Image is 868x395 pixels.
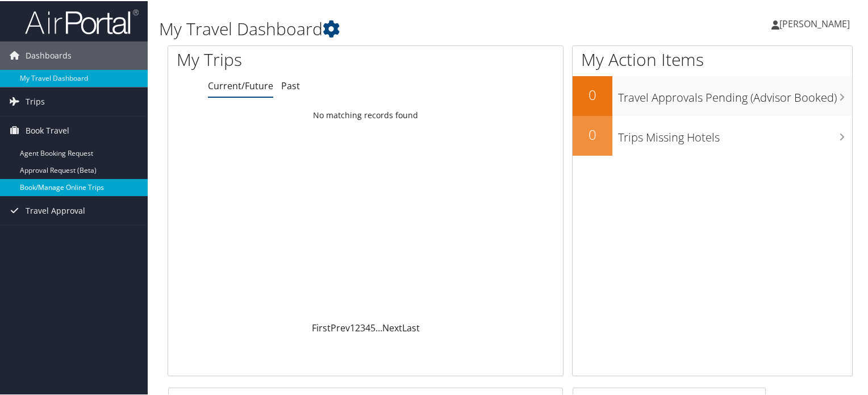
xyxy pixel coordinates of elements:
[177,47,390,70] h1: My Trips
[331,321,350,333] a: Prev
[573,47,852,70] h1: My Action Items
[573,124,612,143] h2: 0
[312,321,331,333] a: First
[355,321,360,333] a: 2
[771,6,861,40] a: [PERSON_NAME]
[350,321,355,333] a: 1
[159,16,627,40] h1: My Travel Dashboard
[618,123,852,144] h3: Trips Missing Hotels
[26,196,85,224] span: Travel Approval
[26,86,45,115] span: Trips
[618,83,852,105] h3: Travel Approvals Pending (Advisor Booked)
[208,78,273,91] a: Current/Future
[360,321,365,333] a: 3
[26,40,72,69] span: Dashboards
[402,321,420,333] a: Last
[573,84,612,103] h2: 0
[370,321,375,333] a: 5
[573,75,852,115] a: 0Travel Approvals Pending (Advisor Booked)
[375,321,382,333] span: …
[573,115,852,155] a: 0Trips Missing Hotels
[26,115,69,144] span: Book Travel
[382,321,402,333] a: Next
[779,16,850,29] span: [PERSON_NAME]
[25,7,139,34] img: airportal-logo.png
[168,104,563,124] td: No matching records found
[281,78,300,91] a: Past
[365,321,370,333] a: 4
